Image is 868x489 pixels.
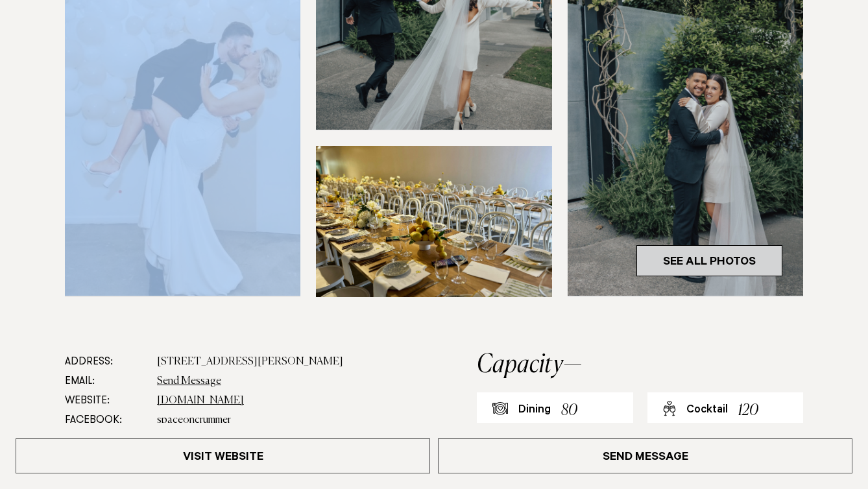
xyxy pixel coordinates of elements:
[686,403,728,418] div: Cocktail
[157,352,393,372] dd: [STREET_ADDRESS][PERSON_NAME]
[65,372,147,391] dt: Email:
[477,352,803,378] h2: Capacity
[518,403,551,418] div: Dining
[157,376,221,387] a: Send Message
[316,146,551,297] img: Indoor reception at Space on Crummer
[157,415,231,425] a: spaceoncrummer
[65,391,147,411] dt: Website:
[561,399,577,423] div: 80
[438,438,852,473] a: Send Message
[16,438,430,473] a: Visit Website
[157,396,244,406] a: [DOMAIN_NAME]
[636,245,782,276] a: See All Photos
[738,399,758,423] div: 120
[65,411,147,430] dt: Facebook:
[65,352,147,372] dt: Address:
